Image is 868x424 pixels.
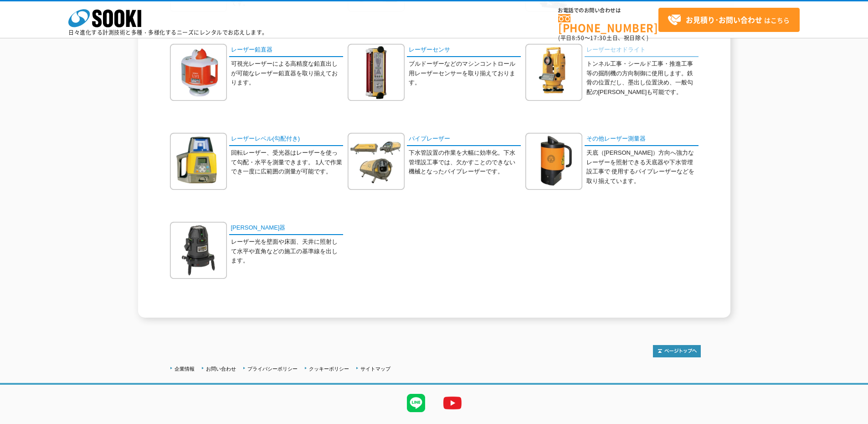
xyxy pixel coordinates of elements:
[668,13,790,27] span: はこちら
[206,366,236,372] a: お問い合わせ
[309,366,349,372] a: クッキーポリシー
[658,8,800,32] a: お見積り･お問い合わせはこちら
[229,44,343,57] a: レーザー鉛直器
[348,133,405,190] img: パイプレーザー
[231,59,343,88] p: 可視光レーザーによる高精度な鉛直出しが可能なレーザー鉛直器を取り揃えております。
[229,222,343,235] a: [PERSON_NAME]器
[231,237,343,266] p: レーザー光を壁面や床面、天井に照射して水平や直角などの施工の基準線を出します。
[175,366,195,372] a: 企業情報
[586,59,699,97] p: トンネル工事・シールド工事・推進工事等の掘削機の方向制御に使用します。鉄骨の位置だし、墨出し位置決め、一般勾配の[PERSON_NAME]も可能です。
[409,59,521,88] p: ブルドーザーなどのマシンコントロール用レーザーセンサーを取り揃えております。
[409,148,521,177] p: 下水管設置の作業を大幅に効率化。下水管埋設工事では、欠かすことのできない機械となったパイプレーザーです。
[407,133,521,146] a: パイプレーザー
[170,44,227,101] img: レーザー鉛直器
[686,14,762,25] strong: お見積り･お問い合わせ
[525,133,582,190] img: その他レーザー測量器
[585,133,699,146] a: その他レーザー測量器
[360,366,390,372] a: サイトマップ
[407,44,521,57] a: レーザーセンサ
[558,34,648,42] span: (平日 ～ 土日、祝日除く)
[585,44,699,57] a: レーザーセオドライト
[653,345,701,357] img: トップページへ
[590,34,606,42] span: 17:30
[229,133,343,146] a: レーザーレベル(勾配付き)
[572,34,585,42] span: 8:50
[558,14,658,33] a: [PHONE_NUMBER]
[558,8,658,13] span: お電話でのお問い合わせは
[68,30,268,35] p: 日々進化する計測技術と多種・多様化するニーズにレンタルでお応えします。
[398,385,434,421] img: LINE
[170,133,227,190] img: レーザーレベル(勾配付き)
[348,44,405,101] img: レーザーセンサ
[586,148,699,186] p: 天底（[PERSON_NAME]）方向へ強力なレーザーを照射できる天底器や下水管埋設工事で 使用するパイプレーザーなどを取り揃えています。
[434,385,471,421] img: YouTube
[231,148,343,177] p: 回転レーザー、受光器はレーザーを使って勾配・水平を測量できます。 1人で作業でき一度に広範囲の測量が可能です。
[247,366,298,372] a: プライバシーポリシー
[170,222,227,279] img: 墨出器
[525,44,582,101] img: レーザーセオドライト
